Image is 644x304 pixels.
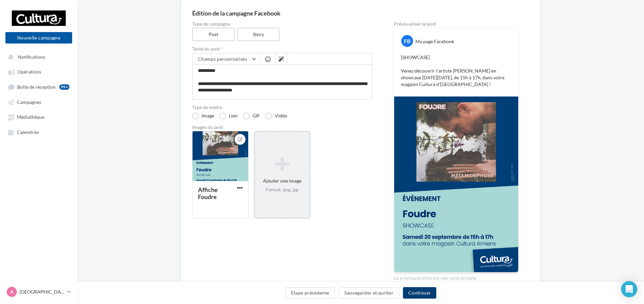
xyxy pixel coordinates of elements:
a: Médiathèque [4,111,74,123]
label: Image [192,113,214,119]
button: Nouvelle campagne [5,32,72,44]
a: Opérations [4,65,74,78]
label: GIF [243,113,260,119]
label: Type de média [192,105,372,110]
button: Étape précédente [285,287,335,299]
span: Opérations [18,69,41,75]
label: Type de campagne [192,22,372,26]
a: A [GEOGRAPHIC_DATA] [5,285,72,298]
span: Calendrier [17,129,39,135]
div: Prévisualiser le post [394,22,519,26]
span: Notifications [18,54,45,60]
div: 99+ [59,84,69,90]
button: Sauvegarder et quitter [339,287,399,299]
a: Calendrier [4,126,74,138]
span: Champs personnalisés [198,56,247,62]
span: A [10,288,13,295]
div: Images du post [192,125,372,130]
label: Lien [219,113,238,119]
span: Campagnes [17,99,41,105]
button: Notifications [4,51,71,63]
button: Continuer [403,287,436,299]
a: Campagnes [4,96,74,108]
p: [SHOWCASE] Venez découvrir l'artiste [PERSON_NAME] en showcase [DATE][DATE], de 15h à 17h, dans v... [401,54,511,88]
div: Open Intercom Messenger [621,281,637,297]
label: Story [237,28,280,41]
div: Édition de la campagne Facebook [192,10,529,16]
a: Boîte de réception99+ [4,81,74,93]
div: Affiche Foudre [198,186,218,200]
label: Texte du post * [192,47,372,51]
div: La prévisualisation est non-contractuelle [394,273,519,281]
p: [GEOGRAPHIC_DATA] [20,288,64,295]
span: Boîte de réception [17,84,56,90]
span: Médiathèque [17,114,45,120]
label: Vidéo [265,113,287,119]
label: Post [192,28,235,41]
div: Ma page Facebook [415,38,454,45]
button: Champs personnalisés [193,53,260,65]
div: FB [401,35,413,47]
